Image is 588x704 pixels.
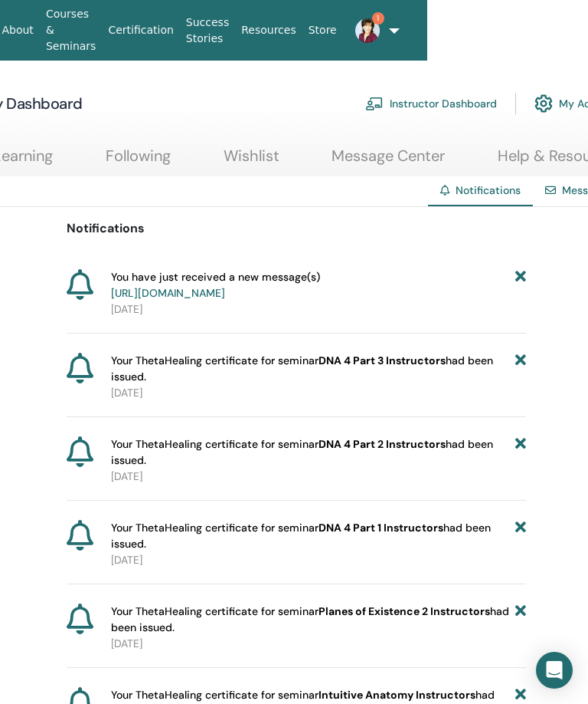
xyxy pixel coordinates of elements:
[111,385,526,401] p: [DATE]
[372,12,384,25] span: 1
[111,552,526,568] p: [DATE]
[111,353,515,385] span: Your ThetaHealing certificate for seminar had been issued.
[365,97,384,110] img: chalkboard-teacher.svg
[106,146,171,176] a: Following
[111,636,526,652] p: [DATE]
[318,521,443,535] b: DNA 4 Part 1 Instructors
[224,146,279,176] a: Wishlist
[111,301,526,317] p: [DATE]
[111,520,515,552] span: Your ThetaHealing certificate for seminar had been issued.
[67,219,526,238] p: Notifications
[318,354,446,367] b: DNA 4 Part 3 Instructors
[343,6,381,55] a: 1
[318,437,446,451] b: DNA 4 Part 2 Instructors
[102,16,179,44] a: Certification
[111,286,225,300] a: [URL][DOMAIN_NAME]
[355,18,380,43] img: default.jpg
[180,8,235,53] a: Success Stories
[318,688,475,702] b: Intuitive Anatomy Instructors
[318,604,490,618] b: Planes of Existence 2 Instructors
[111,604,515,636] span: Your ThetaHealing certificate for seminar had been issued.
[111,269,320,301] span: You have just received a new message(s)
[456,183,521,197] span: Notifications
[111,436,515,469] span: Your ThetaHealing certificate for seminar had been issued.
[332,146,445,176] a: Message Center
[534,90,553,117] img: cog.svg
[365,87,497,120] a: Instructor Dashboard
[536,652,573,689] div: Open Intercom Messenger
[111,469,526,485] p: [DATE]
[302,16,343,44] a: Store
[235,16,302,44] a: Resources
